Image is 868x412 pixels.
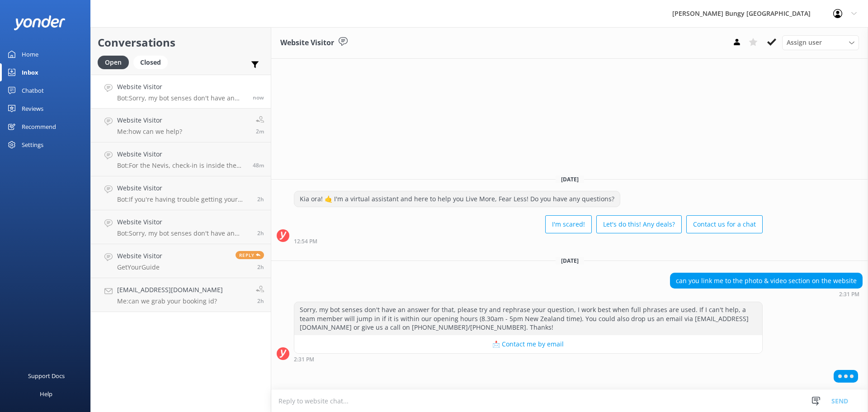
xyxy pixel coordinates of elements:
a: [EMAIL_ADDRESS][DOMAIN_NAME]Me:can we grab your booking id?2h [91,278,271,312]
a: Website VisitorBot:For the Nevis, check-in is inside the [GEOGRAPHIC_DATA] at [STREET_ADDRESS]. M... [91,142,271,176]
span: Assign user [787,38,822,47]
p: Me: how can we help? [117,128,182,136]
h4: Website Visitor [117,82,246,92]
div: can you link me to the photo & video section on the website [670,273,862,289]
span: Reply [236,251,264,259]
h2: Conversations [98,34,264,51]
a: Website VisitorBot:Sorry, my bot senses don't have an answer for that, please try and rephrase yo... [91,75,271,109]
a: Website VisitorGetYourGuideReply2h [91,244,271,278]
p: Bot: Sorry, my bot senses don't have an answer for that, please try and rephrase your question, I... [117,94,246,102]
div: Closed [133,56,168,69]
div: Recommend [22,118,56,136]
p: Bot: For the Nevis, check-in is inside the [GEOGRAPHIC_DATA] at [STREET_ADDRESS]. Make sure to ch... [117,161,246,170]
a: Closed [133,57,172,67]
a: Open [98,57,133,67]
span: [DATE] [556,175,584,183]
h4: Website Visitor [117,217,250,227]
span: Sep 09 2025 02:31pm (UTC +12:00) Pacific/Auckland [253,94,264,101]
div: Sep 09 2025 02:31pm (UTC +12:00) Pacific/Auckland [294,356,763,362]
h4: Website Visitor [117,115,182,125]
div: Sep 09 2025 02:31pm (UTC +12:00) Pacific/Auckland [670,291,863,297]
a: Website VisitorMe:how can we help?2m [91,109,271,142]
div: Reviews [22,99,43,118]
div: Open [98,56,129,69]
strong: 12:54 PM [294,239,317,244]
h4: [EMAIL_ADDRESS][DOMAIN_NAME] [117,285,223,295]
a: Website VisitorBot:If you're having trouble getting your photos or videos, shoot an email to [EMA... [91,176,271,210]
span: Sep 09 2025 11:49am (UTC +12:00) Pacific/Auckland [257,297,264,305]
p: GetYourGuide [117,263,162,271]
span: [DATE] [556,257,584,265]
span: Sep 09 2025 12:18pm (UTC +12:00) Pacific/Auckland [257,229,264,237]
span: Sep 09 2025 01:42pm (UTC +12:00) Pacific/Auckland [253,161,264,169]
span: Sep 09 2025 12:14pm (UTC +12:00) Pacific/Auckland [257,263,264,271]
img: yonder-white-logo.png [14,15,66,30]
p: Me: can we grab your booking id? [117,297,223,305]
div: Chatbot [22,81,44,99]
div: Inbox [22,63,38,81]
button: Contact us for a chat [686,215,763,233]
strong: 2:31 PM [839,292,859,297]
h4: Website Visitor [117,149,246,159]
div: Home [22,45,38,63]
strong: 2:31 PM [294,357,314,362]
h3: Website Visitor [280,37,334,49]
a: Website VisitorBot:Sorry, my bot senses don't have an answer for that, please try and rephrase yo... [91,210,271,244]
div: Help [40,385,52,403]
span: Sep 09 2025 12:29pm (UTC +12:00) Pacific/Auckland [257,195,264,203]
div: Support Docs [28,367,65,385]
div: Aug 06 2025 12:54pm (UTC +12:00) Pacific/Auckland [294,238,763,244]
div: Settings [22,136,43,154]
p: Bot: Sorry, my bot senses don't have an answer for that, please try and rephrase your question, I... [117,229,250,237]
h4: Website Visitor [117,183,250,193]
p: Bot: If you're having trouble getting your photos or videos, shoot an email to [EMAIL_ADDRESS][DO... [117,195,250,204]
div: Sorry, my bot senses don't have an answer for that, please try and rephrase your question, I work... [294,302,762,335]
button: Let's do this! Any deals? [596,215,682,233]
div: Assign User [782,35,859,50]
button: I'm scared! [545,215,592,233]
div: Kia ora! 🤙 I'm a virtual assistant and here to help you Live More, Fear Less! Do you have any que... [294,191,620,207]
button: 📩 Contact me by email [294,335,762,353]
span: Sep 09 2025 02:29pm (UTC +12:00) Pacific/Auckland [256,128,264,135]
h4: Website Visitor [117,251,162,261]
